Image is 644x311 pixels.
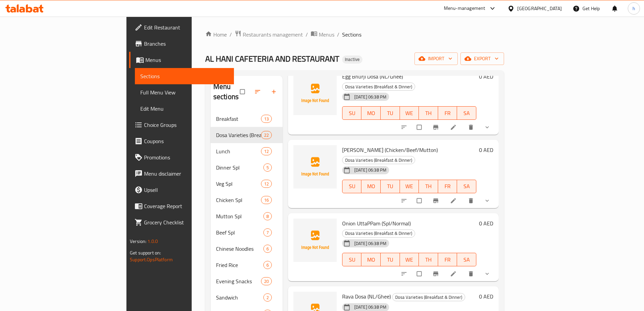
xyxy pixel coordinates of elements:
button: FR [438,106,457,120]
div: Dinner Spl5 [211,159,283,176]
span: Dosa Varieties (Breakfast & Dinner) [392,293,465,301]
div: items [263,245,272,253]
span: Rava Dosa (NL/Ghee) [342,291,391,302]
div: Veg Spl12 [211,176,283,192]
span: SU [345,108,359,118]
button: WE [400,253,419,266]
button: MO [361,106,381,120]
span: Select to update [413,121,427,134]
span: Restaurants management [243,30,303,39]
a: Edit Menu [135,101,234,117]
span: Grocery Checklist [144,218,229,226]
a: Sections [135,68,234,84]
button: WE [400,180,419,193]
a: Choice Groups [129,117,234,133]
span: WE [403,108,416,118]
span: import [420,54,452,63]
button: sort-choices [397,266,413,281]
span: 12 [261,181,271,187]
button: export [460,52,504,65]
img: Kari Dosa (Chicken/Beef/Mutton) [293,145,337,188]
span: Select to update [413,267,427,280]
span: Dosa Varieties (Breakfast & Dinner) [342,83,415,91]
span: TU [383,255,397,265]
button: SU [342,106,361,120]
button: delete [463,266,480,281]
span: [PERSON_NAME] (Chicken/Beef/Mutton) [342,145,438,155]
span: 12 [261,148,271,155]
a: Grocery Checklist [129,214,234,230]
span: Branches [144,40,229,48]
span: Dinner Spl [216,163,263,172]
button: show more [480,120,496,135]
span: Dosa Varieties (Breakfast & Dinner) [216,131,261,139]
button: TU [381,180,400,193]
span: 8 [264,213,271,220]
svg: Show Choices [484,124,491,131]
button: Branch-specific-item [428,120,445,135]
h6: 0 AED [479,72,493,81]
span: MO [364,108,378,118]
div: items [261,277,272,285]
div: Dosa Varieties (Breakfast & Dinner) [342,83,415,91]
button: import [414,52,458,65]
button: FR [438,253,457,266]
span: Inactive [342,57,362,62]
svg: Show Choices [484,270,491,277]
span: Evening Snacks [216,277,261,285]
span: SA [460,181,474,191]
span: Coverage Report [144,202,229,210]
button: sort-choices [397,120,413,135]
span: 20 [261,278,271,285]
span: 7 [264,229,271,236]
div: items [261,115,272,123]
div: Inactive [342,55,362,64]
h6: 0 AED [479,145,493,155]
span: 1.0.0 [147,237,158,246]
span: Edit Restaurant [144,23,229,31]
span: 16 [261,197,271,203]
div: Breakfast13 [211,111,283,127]
a: Edit menu item [450,124,458,131]
div: Sandwich2 [211,289,283,306]
span: Promotions [144,153,229,161]
button: delete [463,120,480,135]
span: Dosa Varieties (Breakfast & Dinner) [342,156,415,164]
span: [DATE] 06:38 PM [352,240,389,247]
div: Lunch12 [211,143,283,159]
button: MO [361,253,381,266]
button: FR [438,180,457,193]
span: SA [460,255,474,265]
h6: 0 AED [479,219,493,228]
span: [DATE] 06:38 PM [352,167,389,173]
button: TH [419,253,438,266]
span: Choice Groups [144,121,229,129]
button: TU [381,253,400,266]
span: 2 [264,294,271,301]
span: 5 [264,164,271,171]
div: Dosa Varieties (Breakfast & Dinner) [342,229,415,238]
a: Branches [129,36,234,52]
a: Coverage Report [129,198,234,214]
span: TU [383,108,397,118]
span: TH [422,108,435,118]
span: TH [422,255,435,265]
span: TH [422,181,435,191]
span: 6 [264,246,271,252]
span: Dosa Varieties (Breakfast & Dinner) [342,229,415,237]
button: TH [419,106,438,120]
span: Breakfast [216,115,261,123]
button: SA [457,253,476,266]
div: Dosa Varieties (Breakfast & Dinner) [342,156,415,164]
span: Chinese Noodles [216,245,263,253]
span: Lunch [216,147,261,155]
span: AL HANI CAFETERIA AND RESTAURANT [205,51,339,66]
span: export [466,54,499,63]
a: Restaurants management [235,30,303,39]
button: SA [457,106,476,120]
span: Sections [342,30,361,39]
li: / [306,30,308,39]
